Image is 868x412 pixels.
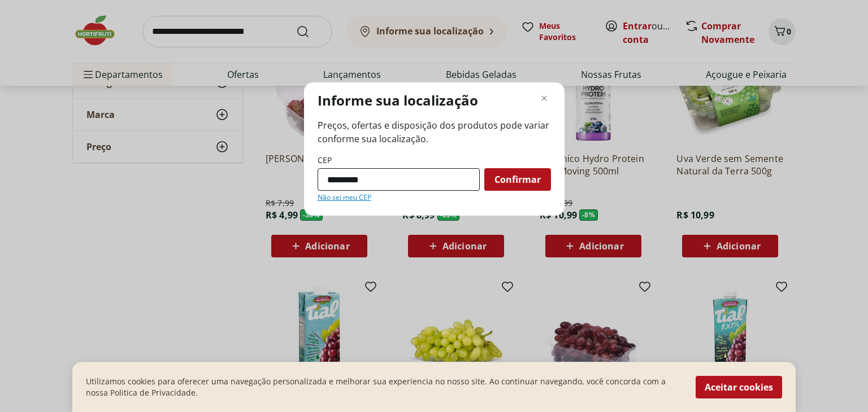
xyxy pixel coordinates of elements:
[318,155,332,166] label: CEP
[494,175,541,184] span: Confirmar
[537,91,551,105] button: Fechar modal de regionalização
[484,168,551,191] button: Confirmar
[86,376,682,398] p: Utilizamos cookies para oferecer uma navegação personalizada e melhorar sua experiencia no nosso ...
[696,376,782,398] button: Aceitar cookies
[318,193,371,202] a: Não sei meu CEP
[318,119,551,146] span: Preços, ofertas e disposição dos produtos pode variar conforme sua localização.
[318,91,478,109] p: Informe sua localização
[304,82,565,216] div: Modal de regionalização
